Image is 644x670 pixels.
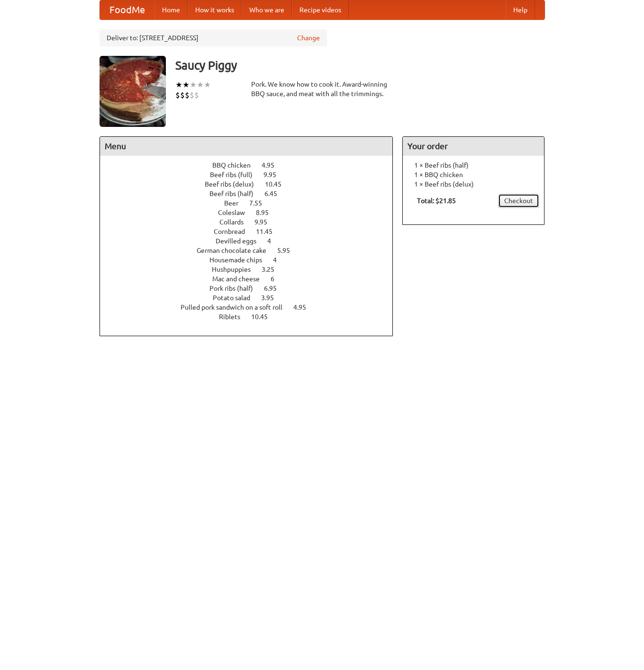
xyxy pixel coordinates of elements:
[212,266,260,273] span: Hushpuppies
[251,313,277,321] span: 10.45
[209,256,294,264] a: Housemade chips 4
[498,194,539,208] a: Checkout
[212,161,292,169] a: BBQ chicken 4.95
[209,190,295,197] a: Beef ribs (half) 6.45
[293,304,316,311] span: 4.95
[210,171,262,179] span: Beef ribs (full)
[209,285,294,292] a: Pork ribs (half) 6.95
[194,90,199,100] li: $
[263,171,286,179] span: 9.95
[205,180,299,188] a: Beef ribs (delux) 10.45
[216,237,289,245] a: Devilled eggs 4
[154,0,188,19] a: Home
[100,137,393,156] h4: Menu
[403,137,544,156] h4: Your order
[209,190,263,197] span: Beef ribs (half)
[256,228,282,235] span: 11.45
[256,209,278,216] span: 8.95
[219,218,285,226] a: Collards 9.95
[408,170,539,179] li: 1 × BBQ chicken
[181,304,324,311] a: Pulled pork sandwich on a soft roll 4.95
[261,294,283,302] span: 3.95
[175,90,180,100] li: $
[506,0,535,19] a: Help
[218,209,286,216] a: Coleslaw 8.95
[182,80,190,90] li: ★
[175,56,545,75] h3: Saucy Piggy
[190,80,197,90] li: ★
[271,275,284,283] span: 6
[180,90,185,100] li: $
[212,275,269,283] span: Mac and cheese
[212,266,292,273] a: Hushpuppies 3.25
[212,161,260,169] span: BBQ chicken
[214,228,290,235] a: Cornbread 11.45
[100,29,327,46] div: Deliver to: [STREET_ADDRESS]
[251,80,393,98] div: Pork. We know how to cook it. Award-winning BBQ sauce, and meat with all the trimmings.
[205,180,263,188] span: Beef ribs (delux)
[197,247,308,254] a: German chocolate cake 5.95
[190,90,194,100] li: $
[100,0,154,19] a: FoodMe
[267,237,281,245] span: 4
[264,190,287,197] span: 6.45
[197,247,276,254] span: German chocolate cake
[254,218,277,226] span: 9.95
[262,161,284,169] span: 4.95
[185,90,190,100] li: $
[242,0,292,19] a: Who we are
[218,209,254,216] span: Coleslaw
[214,228,254,235] span: Cornbread
[408,161,539,170] li: 1 × Beef ribs (half)
[188,0,242,19] a: How it works
[417,197,456,205] b: Total: $21.85
[219,313,285,321] a: Riblets 10.45
[219,218,253,226] span: Collards
[213,294,260,302] span: Potato salad
[100,56,166,127] img: angular.jpg
[209,285,263,292] span: Pork ribs (half)
[175,80,182,90] li: ★
[408,179,539,189] li: 1 × Beef ribs (delux)
[297,33,320,43] a: Change
[264,285,286,292] span: 6.95
[262,266,284,273] span: 3.25
[265,180,291,188] span: 10.45
[197,80,204,90] li: ★
[204,80,211,90] li: ★
[219,313,250,321] span: Riblets
[224,199,280,207] a: Beer 7.55
[224,199,248,207] span: Beer
[292,0,349,19] a: Recipe videos
[216,237,266,245] span: Devilled eggs
[277,247,299,254] span: 5.95
[273,256,286,264] span: 4
[212,275,292,283] a: Mac and cheese 6
[213,294,291,302] a: Potato salad 3.95
[210,171,294,179] a: Beef ribs (full) 9.95
[209,256,272,264] span: Housemade chips
[181,304,292,311] span: Pulled pork sandwich on a soft roll
[249,199,272,207] span: 7.55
